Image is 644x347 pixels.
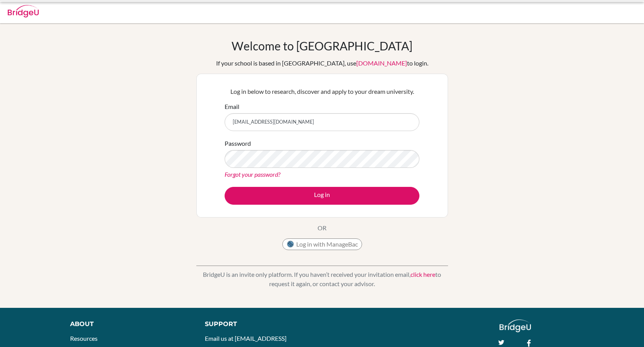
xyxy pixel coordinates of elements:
img: Bridge-U [8,5,39,17]
a: click here [410,271,435,278]
p: BridgeU is an invite only platform. If you haven’t received your invitation email, to request it ... [196,270,448,288]
img: logo_white@2x-f4f0deed5e89b7ecb1c2cc34c3e3d731f90f0f143d5ea2071677605dd97b5244.png [500,319,531,332]
div: About [70,319,187,329]
a: Resources [70,335,98,342]
label: Password [225,139,251,148]
p: OR [318,223,326,233]
h1: Welcome to [GEOGRAPHIC_DATA] [232,39,412,53]
a: Forgot your password? [225,171,280,178]
div: Support [205,319,314,329]
a: [DOMAIN_NAME] [356,59,407,67]
label: Email [225,102,239,111]
button: Log in with ManageBac [282,238,362,250]
div: If your school is based in [GEOGRAPHIC_DATA], use to login. [216,59,428,68]
button: Log in [225,187,419,205]
p: Log in below to research, discover and apply to your dream university. [225,87,419,96]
